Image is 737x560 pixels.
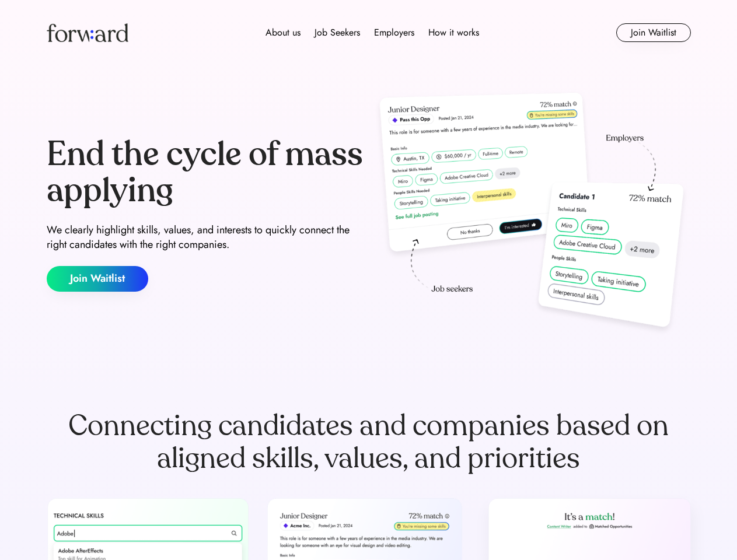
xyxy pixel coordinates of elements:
div: Job Seekers [315,26,360,40]
img: hero-image.png [373,89,691,339]
div: End the cycle of mass applying [47,136,364,208]
div: We clearly highlight skills, values, and interests to quickly connect the right candidates with t... [47,223,364,252]
button: Join Waitlist [616,23,691,42]
div: Connecting candidates and companies based on aligned skills, values, and priorities [47,409,691,475]
div: Employers [374,26,414,40]
button: Join Waitlist [47,266,148,292]
img: Forward logo [47,23,128,42]
div: How it works [428,26,479,40]
div: About us [266,26,301,40]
